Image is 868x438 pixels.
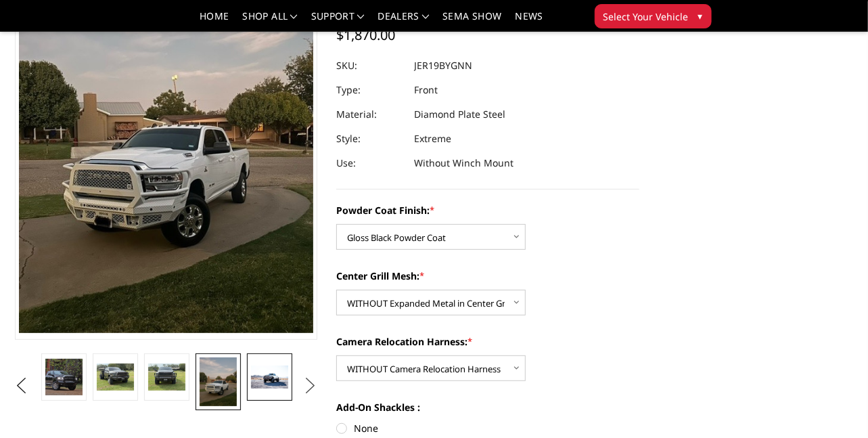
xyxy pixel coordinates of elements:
[515,12,543,31] a: News
[336,102,404,127] dt: Material:
[603,9,689,24] span: Select Your Vehicle
[414,102,505,127] dd: Diamond Plate Steel
[148,364,185,391] img: 2019-2025 Ram 2500-3500 - FT Series - Extreme Front Bumper
[336,26,395,44] span: $1,870.00
[251,366,288,389] img: 2019-2025 Ram 2500-3500 - FT Series - Extreme Front Bumper
[414,78,438,102] dd: Front
[414,53,472,78] dd: JER19BYGNN
[311,12,365,31] a: Support
[97,364,133,391] img: 2019-2025 Ram 2500-3500 - FT Series - Extreme Front Bumper
[336,151,404,175] dt: Use:
[12,376,32,396] button: Previous
[300,376,321,396] button: Next
[595,4,712,28] button: Select Your Vehicle
[414,151,513,175] dd: Without Winch Mount
[45,359,82,395] img: 2019-2025 Ram 2500-3500 - FT Series - Extreme Front Bumper
[200,357,236,406] img: 2019-2025 Ram 2500-3500 - FT Series - Extreme Front Bumper
[442,12,501,31] a: SEMA Show
[243,12,298,31] a: shop all
[336,269,639,283] label: Center Grill Mesh:
[336,334,639,349] label: Camera Relocation Harness:
[336,53,404,78] dt: SKU:
[336,127,404,151] dt: Style:
[414,127,451,151] dd: Extreme
[698,9,703,23] span: ▾
[200,12,229,31] a: Home
[336,421,639,435] label: None
[378,12,430,31] a: Dealers
[336,78,404,102] dt: Type:
[336,400,639,414] label: Add-On Shackles :
[336,203,639,217] label: Powder Coat Finish:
